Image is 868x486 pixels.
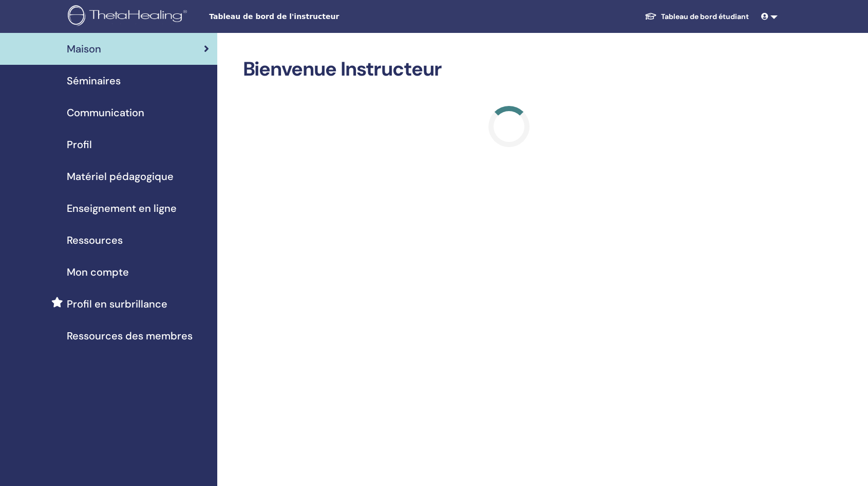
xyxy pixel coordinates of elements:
[645,12,657,21] img: graduation-cap-white.svg
[209,11,363,22] span: Tableau de bord de l'instructeur
[67,264,129,280] span: Mon compte
[67,105,144,120] span: Communication
[68,5,191,28] img: logo.png
[636,7,757,26] a: Tableau de bord étudiant
[67,232,123,248] span: Ressources
[67,169,174,184] span: Matériel pédagogique
[67,201,177,216] span: Enseignement en ligne
[243,58,776,81] h2: Bienvenue Instructeur
[67,73,121,88] span: Séminaires
[67,328,193,344] span: Ressources des membres
[67,296,167,312] span: Profil en surbrillance
[67,41,101,57] span: Maison
[67,137,92,152] span: Profil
